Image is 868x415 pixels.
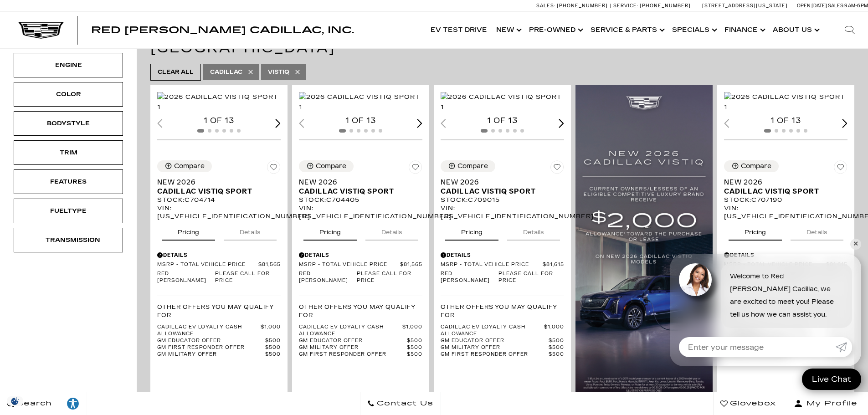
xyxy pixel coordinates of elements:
span: GM Military Offer [157,351,265,358]
span: Clear All [158,67,194,78]
a: New 2026Cadillac VISTIQ Sport [157,178,281,196]
div: VIN: [US_VEHICLE_IDENTIFICATION_NUMBER] [157,204,281,220]
div: 1 of 13 [724,116,847,126]
span: Red [PERSON_NAME] [299,271,357,284]
a: GM Military Offer $500 [157,351,281,358]
a: [STREET_ADDRESS][US_STATE] [702,3,788,9]
a: Service: [PHONE_NUMBER] [610,3,693,8]
a: GM Educator Offer $500 [441,338,564,344]
button: pricing tab [729,220,782,241]
span: $500 [549,344,564,351]
span: Red [PERSON_NAME] Cadillac, Inc. [91,25,354,36]
div: Compare [457,162,488,170]
span: $81,565 [258,261,281,268]
span: GM First Responder Offer [157,344,265,351]
a: GM Military Offer $500 [299,344,422,351]
span: Please call for price [357,271,422,284]
span: $500 [407,351,422,358]
span: $500 [265,351,281,358]
span: Cadillac VISTIQ Sport [441,187,557,196]
span: Cadillac [210,67,242,78]
a: Pre-Owned [524,12,586,48]
a: New 2026Cadillac VISTIQ Sport [724,178,847,196]
p: Other Offers You May Qualify For [299,303,422,319]
div: Transmission [46,235,91,245]
div: Compare [741,162,771,170]
button: Save Vehicle [550,160,564,178]
span: $1,000 [261,324,281,338]
div: 1 of 13 [157,116,281,126]
span: GM Educator Offer [299,338,407,344]
button: pricing tab [162,220,215,241]
button: Compare Vehicle [441,160,495,172]
span: Please call for price [498,271,564,284]
a: GM Educator Offer $500 [299,338,422,344]
span: Please call for price [215,271,281,284]
span: $500 [265,338,281,344]
div: Pricing Details - New 2026 Cadillac VISTIQ Sport [441,251,564,259]
span: New 2026 [724,178,841,187]
span: Service: [613,3,638,9]
span: New 2026 [157,178,274,187]
span: Cadillac VISTIQ Sport [724,187,841,196]
button: details tab [365,220,418,241]
button: details tab [224,220,277,241]
span: MSRP - Total Vehicle Price [299,261,400,268]
span: $500 [549,351,564,358]
a: Red [PERSON_NAME] Please call for price [157,271,281,284]
span: $500 [407,338,422,344]
span: [PHONE_NUMBER] [557,3,608,9]
div: Pricing Details - New 2026 Cadillac VISTIQ Sport [157,251,281,259]
div: 1 / 2 [724,92,849,112]
span: 9 AM-6 PM [844,3,868,9]
div: Next slide [417,119,422,128]
a: Contact Us [360,392,441,415]
a: Red [PERSON_NAME] Cadillac, Inc. [91,26,354,35]
span: MSRP - Total Vehicle Price [157,261,258,268]
div: Trim [46,148,91,158]
span: Contact Us [375,397,433,410]
img: 2026 Cadillac VISTIQ Sport 1 [724,92,849,112]
div: Next slide [842,119,847,128]
a: New [492,12,524,48]
span: 14 Vehicles for Sale in [US_STATE][GEOGRAPHIC_DATA], [GEOGRAPHIC_DATA] [150,21,676,56]
a: Sales: [PHONE_NUMBER] [536,3,610,8]
div: Pricing Details - New 2026 Cadillac VISTIQ Sport [299,251,422,259]
div: VIN: [US_VEHICLE_IDENTIFICATION_NUMBER] [441,204,564,220]
button: Compare Vehicle [157,160,212,172]
div: 1 of 13 [299,116,422,126]
button: pricing tab [303,220,357,241]
div: Features [46,177,91,187]
img: Cadillac Dark Logo with Cadillac White Text [18,21,64,39]
a: Specials [668,12,720,48]
div: Next slide [275,119,281,128]
div: 1 / 2 [157,92,282,112]
a: MSRP - Total Vehicle Price $81,565 [299,261,422,268]
div: Fueltype [46,206,91,216]
img: Agent profile photo [679,263,712,296]
span: $81,565 [400,261,422,268]
div: Compare [316,162,346,170]
a: GM Educator Offer $500 [157,338,281,344]
button: Compare Vehicle [724,160,779,172]
input: Enter your message [679,337,836,357]
span: Sales: [536,3,555,9]
a: New 2026Cadillac VISTIQ Sport [441,178,564,196]
a: EV Test Drive [426,12,492,48]
button: Save Vehicle [409,160,422,178]
div: FueltypeFueltype [14,199,123,223]
a: Cadillac EV Loyalty Cash Allowance $1,000 [299,324,422,338]
a: MSRP - Total Vehicle Price $81,615 [441,261,564,268]
div: Bodystyle [46,118,91,128]
span: Cadillac VISTIQ Sport [157,187,274,196]
a: GM First Responder Offer $500 [299,351,422,358]
span: New 2026 [299,178,416,187]
div: TrimTrim [14,140,123,165]
div: Compare [174,162,205,170]
span: GM Military Offer [299,344,407,351]
a: Red [PERSON_NAME] Please call for price [441,271,564,284]
span: VISTIQ [268,67,289,78]
span: $81,615 [543,261,564,268]
div: 1 / 2 [299,92,424,112]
